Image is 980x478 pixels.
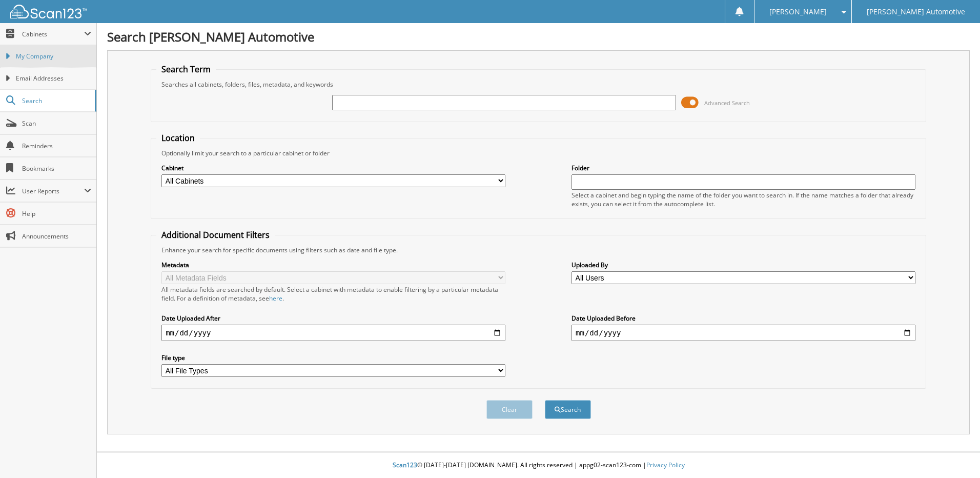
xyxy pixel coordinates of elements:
[571,314,915,323] label: Date Uploaded Before
[161,325,505,341] input: start
[571,261,915,269] label: Uploaded By
[10,5,87,18] img: scan123-logo-white.svg
[97,453,980,478] div: © [DATE]-[DATE] [DOMAIN_NAME]. All rights reserved | appg02-scan123-com |
[161,353,505,362] label: File type
[22,187,84,195] span: User Reports
[545,400,591,419] button: Search
[161,314,505,323] label: Date Uploaded After
[16,52,91,61] span: My Company
[161,261,505,269] label: Metadata
[704,99,750,107] span: Advanced Search
[22,119,91,128] span: Scan
[393,461,417,469] span: Scan123
[156,132,200,144] legend: Location
[156,246,921,254] div: Enhance your search for specific documents using filters such as date and file type.
[269,294,282,303] a: here
[769,9,827,15] span: [PERSON_NAME]
[22,30,84,38] span: Cabinets
[929,429,980,478] iframe: Chat Widget
[156,229,275,241] legend: Additional Document Filters
[156,80,921,89] div: Searches all cabinets, folders, files, metadata, and keywords
[107,28,970,45] h1: Search [PERSON_NAME] Automotive
[571,164,915,172] label: Folder
[22,209,91,218] span: Help
[161,164,505,172] label: Cabinet
[22,142,91,150] span: Reminders
[22,232,91,241] span: Announcements
[571,191,915,208] div: Select a cabinet and begin typing the name of the folder you want to search in. If the name match...
[156,64,216,75] legend: Search Term
[161,285,505,303] div: All metadata fields are searched by default. Select a cabinet with metadata to enable filtering b...
[22,164,91,173] span: Bookmarks
[867,9,965,15] span: [PERSON_NAME] Automotive
[16,74,91,83] span: Email Addresses
[486,400,533,419] button: Clear
[571,325,915,341] input: end
[156,149,921,157] div: Optionally limit your search to a particular cabinet or folder
[646,461,685,469] a: Privacy Policy
[22,96,90,105] span: Search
